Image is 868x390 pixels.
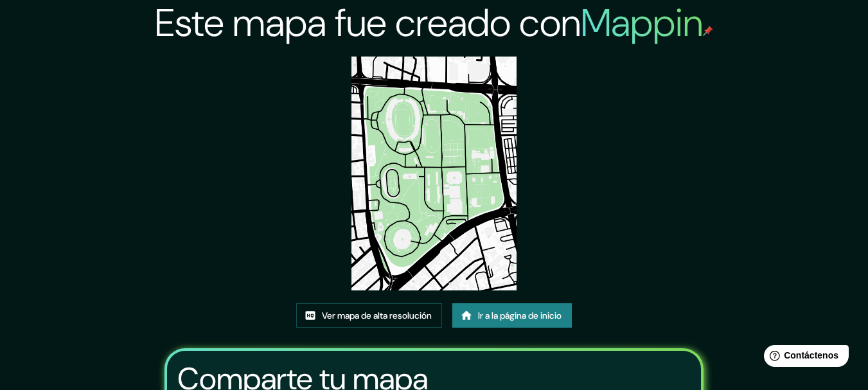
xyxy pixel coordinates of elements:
font: Ver mapa de alta resolución [322,310,432,321]
iframe: Lanzador de widgets de ayuda [754,340,854,376]
a: Ver mapa de alta resolución [296,303,442,328]
font: Ir a la página de inicio [478,310,562,321]
img: created-map [351,57,517,290]
img: pin de mapeo [703,26,713,36]
a: Ir a la página de inicio [452,303,572,328]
